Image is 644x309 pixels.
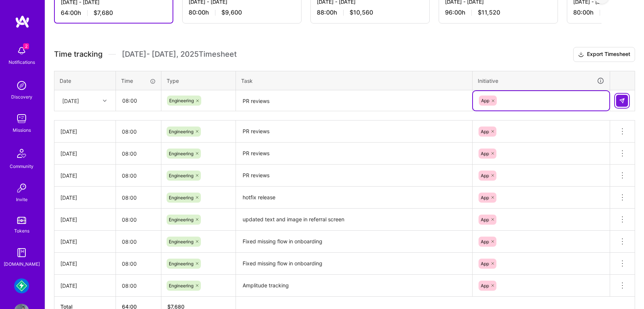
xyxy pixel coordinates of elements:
span: Engineering [169,283,193,288]
div: [DATE] [60,260,110,268]
i: icon Chevron [103,99,107,103]
span: App [481,195,489,200]
span: [DATE] - [DATE] , 2025 Timesheet [122,50,237,59]
input: HH:MM [116,122,161,141]
div: [DOMAIN_NAME] [4,260,40,268]
span: $7,680 [94,9,113,17]
span: Engineering [169,239,193,244]
input: HH:MM [116,210,161,230]
span: Engineering [169,151,193,156]
div: null [616,95,629,107]
span: App [481,151,489,156]
th: Type [161,71,236,90]
span: App [481,129,489,134]
div: [DATE] [60,238,110,246]
input: HH:MM [116,254,161,274]
span: 2 [23,43,29,49]
input: HH:MM [116,276,161,296]
div: 88:00 h [317,9,423,16]
span: App [481,283,489,288]
div: [DATE] [60,172,110,180]
img: guide book [14,245,29,260]
img: Invite [14,181,29,196]
img: discovery [14,78,29,93]
div: Invite [16,196,28,203]
div: [DATE] [60,150,110,157]
span: App [481,173,489,178]
textarea: hotfix release [237,187,471,208]
span: Engineering [169,195,193,200]
span: App [481,261,489,266]
div: Notifications [9,58,35,66]
span: App [481,217,489,222]
img: Mudflap: Fintech for Trucking [14,278,29,293]
span: Engineering [169,129,193,134]
div: Discovery [11,93,32,101]
textarea: PR reviews [237,143,471,164]
th: Task [236,71,473,90]
img: logo [15,15,30,28]
div: [DATE] [60,194,110,202]
img: tokens [17,217,26,224]
textarea: Fixed missing flow in onboarding [237,231,471,252]
div: [DATE] [62,97,79,104]
div: 96:00 h [445,9,552,16]
input: HH:MM [116,232,161,252]
div: [DATE] [60,216,110,224]
input: HH:MM [116,188,161,207]
i: icon Download [578,51,584,59]
textarea: PR reviews [237,121,471,142]
span: App [481,98,489,103]
span: $11,520 [478,9,500,16]
span: Engineering [169,98,194,103]
span: $10,560 [350,9,373,16]
span: App [481,239,489,244]
textarea: Fixed missing flow in onboarding [237,253,471,274]
input: HH:MM [116,144,161,163]
th: Date [54,71,116,90]
span: $9,600 [221,9,242,16]
span: Engineering [169,261,193,266]
input: HH:MM [116,91,161,110]
img: Community [13,144,31,162]
input: HH:MM [116,166,161,185]
button: Export Timesheet [573,47,635,62]
img: teamwork [14,111,29,126]
textarea: Amplitude tracking [237,275,471,296]
textarea: PR reviews [237,165,471,186]
div: Community [10,162,34,170]
img: bell [14,43,29,58]
span: Engineering [169,217,193,222]
a: Mudflap: Fintech for Trucking [12,278,31,293]
div: 80:00 h [189,9,295,16]
div: Missions [13,126,31,134]
div: 64:00 h [61,9,167,17]
textarea: PR reviews [237,91,471,111]
div: [DATE] [60,282,110,290]
textarea: updated text and image in referral screen [237,209,471,230]
span: Time tracking [54,50,102,59]
img: Submit [619,98,625,104]
div: Time [121,77,156,85]
div: Tokens [14,227,29,235]
div: Initiative [478,77,604,85]
span: Engineering [169,173,193,178]
div: [DATE] [60,128,110,135]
